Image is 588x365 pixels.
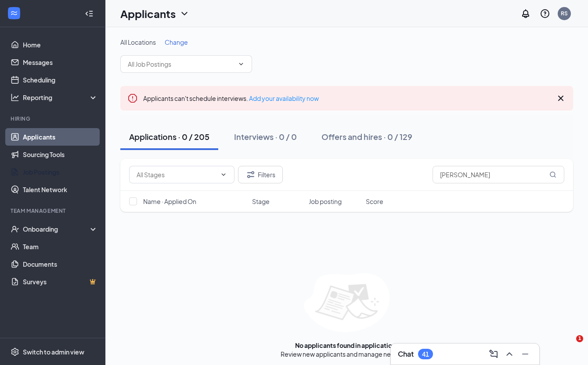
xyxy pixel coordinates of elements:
svg: Analysis [11,93,19,102]
button: Filter Filters [238,166,283,183]
h3: Chat [398,349,414,359]
svg: Minimize [520,349,530,359]
svg: Cross [556,93,566,104]
input: All Stages [137,170,216,179]
button: ComposeMessage [487,347,501,361]
div: Team Management [11,207,96,215]
span: All Locations [120,38,156,46]
a: Applicants [23,128,98,146]
div: Onboarding [23,225,90,233]
div: Hiring [11,115,96,122]
span: Score [366,197,383,206]
svg: ChevronDown [238,61,245,68]
h1: Applicants [120,6,176,21]
button: Minimize [518,347,532,361]
div: Reporting [23,93,98,102]
iframe: Intercom live chat [558,335,579,356]
div: Review new applicants and manage next steps [281,350,413,358]
a: Add your availability now [249,94,319,102]
span: Applicants can't schedule interviews. [143,94,319,102]
input: All Job Postings [128,59,234,69]
a: Sourcing Tools [23,146,98,163]
svg: Collapse [85,9,94,18]
div: No applicants found in applications [295,341,399,350]
a: Documents [23,255,98,273]
span: Job posting [309,197,342,206]
span: 1 [576,335,583,342]
svg: UserCheck [11,225,19,233]
span: Name · Applied On [143,197,196,206]
input: Search in applications [433,166,564,183]
svg: QuestionInfo [540,8,550,19]
div: Applications · 0 / 205 [129,131,209,142]
span: Stage [252,197,270,206]
svg: Filter [245,169,256,180]
a: Talent Network [23,181,98,198]
a: Messages [23,54,98,71]
img: empty-state [304,273,390,332]
svg: Notifications [520,8,531,19]
svg: ChevronUp [504,349,515,359]
a: Job Postings [23,163,98,181]
svg: ChevronDown [179,8,190,19]
svg: ComposeMessage [488,349,499,359]
div: Interviews · 0 / 0 [234,131,297,142]
div: 41 [422,351,429,358]
svg: MagnifyingGlass [549,171,556,178]
a: SurveysCrown [23,273,98,290]
span: Change [165,38,188,46]
a: Team [23,238,98,255]
svg: Error [127,93,138,104]
svg: WorkstreamLogo [10,9,18,18]
div: Switch to admin view [23,347,84,356]
button: ChevronUp [502,347,516,361]
div: RS [561,10,568,17]
svg: Settings [11,347,19,356]
svg: ChevronDown [220,171,227,178]
div: Offers and hires · 0 / 129 [321,131,412,142]
a: Home [23,36,98,54]
a: Scheduling [23,71,98,89]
